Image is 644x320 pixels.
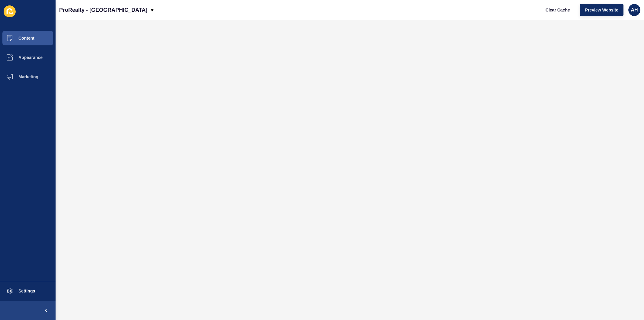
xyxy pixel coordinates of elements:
button: Clear Cache [540,4,575,16]
span: AH [631,7,638,13]
button: Preview Website [580,4,623,16]
span: Clear Cache [546,7,570,13]
span: Preview Website [585,7,618,13]
p: ProRealty - [GEOGRAPHIC_DATA] [59,2,147,18]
